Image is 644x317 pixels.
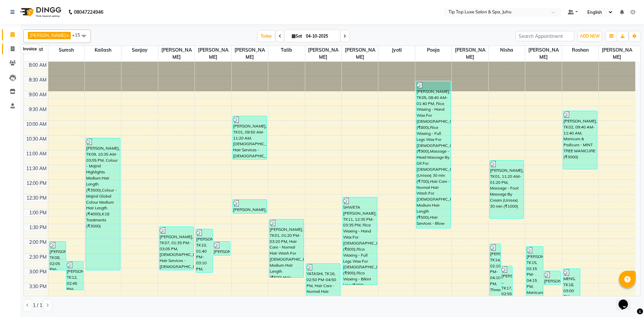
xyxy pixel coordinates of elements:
[86,138,120,270] div: [PERSON_NAME], TK09, 10:35 AM-03:05 PM, Colour - Majirel Highlights Medium Hair Length (₹3500),Co...
[49,242,66,270] div: [PERSON_NAME], TK08, 02:05 PM-03:05 PM, [DEMOGRAPHIC_DATA] Hair Services - [DEMOGRAPHIC_DATA] Hai...
[563,111,597,169] div: [PERSON_NAME], TK02, 09:40 AM-11:40 AM, Manicure & Pedicure - MINT TREE MANICURE (₹3000)
[232,46,268,61] span: [PERSON_NAME]
[305,46,341,61] span: [PERSON_NAME]
[28,106,48,113] div: 9:30 AM
[233,116,267,159] div: [PERSON_NAME], TK01, 09:50 AM-11:20 AM, [DEMOGRAPHIC_DATA] Hair Services - [DEMOGRAPHIC_DATA] Hai...
[28,254,48,261] div: 2:30 PM
[213,242,230,255] div: [PERSON_NAME], TK06, 02:05 PM-02:35 PM, Groom Services - [PERSON_NAME] Trimming (₹200)
[304,31,337,41] input: 2025-10-04
[159,227,194,270] div: [PERSON_NAME], TK07, 01:35 PM-03:05 PM, [DEMOGRAPHIC_DATA] Hair Services - [DEMOGRAPHIC_DATA] Hai...
[415,46,451,54] span: Pooja
[25,195,48,202] div: 12:30 PM
[452,46,488,61] span: [PERSON_NAME]
[28,224,48,231] div: 1:30 PM
[85,46,121,54] span: Kailash
[158,46,195,61] span: [PERSON_NAME]
[28,239,48,246] div: 2:00 PM
[28,76,48,84] div: 8:30 AM
[489,46,525,54] span: Nisha
[28,268,48,275] div: 3:00 PM
[48,46,85,54] span: Suresh
[258,31,275,41] span: Today
[28,91,48,98] div: 9:00 AM
[599,46,635,61] span: [PERSON_NAME]
[526,247,543,305] div: [PERSON_NAME], TK15, 02:15 PM-04:15 PM, Manicure & Pedicure - Classic Pedicure For [DEMOGRAPHIC_D...
[33,302,42,309] span: 1 / 1
[25,136,48,143] div: 10:30 AM
[28,209,48,216] div: 1:00 PM
[66,33,69,38] a: x
[544,271,560,285] div: [PERSON_NAME], TK07, 03:05 PM-03:35 PM, Nail Care - Cut File For [DEMOGRAPHIC_DATA] (₹300)
[195,46,231,61] span: [PERSON_NAME]
[269,219,304,277] div: [PERSON_NAME], TK01, 01:20 PM-03:20 PM, Hair Care - Normal Hair Wash For [DEMOGRAPHIC_DATA] Mediu...
[580,34,600,39] span: ADD NEW
[490,244,501,302] div: [PERSON_NAME], TK14, 02:10 PM-04:10 PM, Threading - Eyebrow For [DEMOGRAPHIC_DATA] (₹100),Waxing ...
[25,150,48,157] div: 11:00 AM
[378,46,415,54] span: Jyoti
[233,200,267,213] div: [PERSON_NAME], TK04, 12:40 PM-01:10 PM, Groom Services - [PERSON_NAME] Trimming (₹200)
[525,46,561,61] span: [PERSON_NAME]
[578,32,601,41] button: ADD NEW
[28,62,48,69] div: 8:00 AM
[121,46,158,54] span: Sanjay
[25,121,48,128] div: 10:00 AM
[66,261,83,290] div: [PERSON_NAME], TK12, 02:45 PM-03:45 PM, [DEMOGRAPHIC_DATA] Hair Services - [DEMOGRAPHIC_DATA] Hai...
[562,46,598,54] span: Roshan
[21,45,38,53] div: Invoice
[25,165,48,172] div: 11:30 AM
[268,46,305,54] span: Talib
[17,3,63,21] img: logo
[196,229,213,272] div: [PERSON_NAME], TK10, 01:40 PM-03:10 PM, Groom Services - [PERSON_NAME] Trimming (₹200),Massage - ...
[342,46,378,61] span: [PERSON_NAME]
[72,32,85,38] span: +15
[516,31,574,41] input: Search Appointment
[490,160,524,218] div: [PERSON_NAME], TK01, 11:20 AM-01:20 PM, Massage - Foot Massage By Cream (Unisex) 30 min (₹1000)
[74,3,103,21] b: 08047224946
[416,82,450,228] div: [PERSON_NAME], TK05, 08:40 AM-01:40 PM, Rica Waxing - Hand Wax For [DEMOGRAPHIC_DATA] (₹800),Rica...
[30,33,66,38] span: [PERSON_NAME]
[616,290,637,310] iframe: chat widget
[290,34,304,39] span: Sat
[343,197,377,285] div: SHWETA [PERSON_NAME], TK11, 12:35 PM-03:35 PM, Rica Waxing - Hand Wax For [DEMOGRAPHIC_DATA] (₹80...
[25,180,48,187] div: 12:00 PM
[28,283,48,290] div: 3:30 PM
